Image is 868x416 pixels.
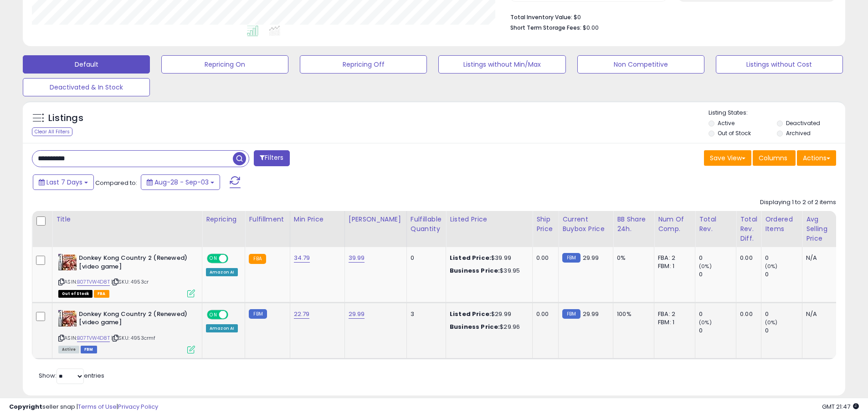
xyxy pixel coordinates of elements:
[300,55,427,74] button: Repricing Off
[716,55,843,74] button: Listings without Cost
[23,55,150,74] button: Default
[9,403,158,411] div: seller snap | |
[617,310,647,318] div: 100%
[806,254,836,262] div: N/A
[111,334,156,342] span: | SKU: 4953crmf
[806,215,839,243] div: Avg Selling Price
[294,215,341,224] div: Min Price
[118,402,158,411] a: Privacy Policy
[141,174,220,190] button: Aug-28 - Sep-03
[411,254,439,262] div: 0
[510,11,829,22] li: $0
[658,262,688,270] div: FBM: 1
[583,23,599,32] span: $0.00
[699,326,736,335] div: 0
[536,215,555,234] div: Ship Price
[450,266,500,275] b: Business Price:
[709,109,845,117] p: Listing States:
[450,310,491,318] b: Listed Price:
[450,254,525,262] div: $39.99
[753,150,796,166] button: Columns
[349,253,365,263] a: 39.99
[536,254,551,262] div: 0.00
[765,310,802,318] div: 0
[23,78,150,96] button: Deactivated & In Stock
[450,310,525,318] div: $29.99
[79,310,190,329] b: Donkey Kong Country 2 (Renewed) [video game]
[699,263,712,270] small: (0%)
[48,112,83,125] h5: Listings
[208,255,219,263] span: ON
[704,150,751,166] button: Save View
[510,24,581,32] b: Short Term Storage Fees:
[617,215,650,234] div: BB Share 24h.
[658,215,691,234] div: Num of Comp.
[9,402,42,411] strong: Copyright
[822,402,859,411] span: 2025-09-11 21:47 GMT
[111,278,149,285] span: | SKU: 4953cr
[797,150,836,166] button: Actions
[450,215,529,224] div: Listed Price
[206,324,238,332] div: Amazon AI
[227,311,241,318] span: OFF
[658,310,688,318] div: FBA: 2
[39,371,104,380] span: Show: entries
[765,254,802,262] div: 0
[208,311,219,318] span: ON
[94,290,109,298] span: FBA
[58,310,77,326] img: 51PQpByqYcL._SL40_.jpg
[718,129,751,137] label: Out of Stock
[33,174,94,190] button: Last 7 Days
[699,270,736,279] div: 0
[450,253,491,262] b: Listed Price:
[699,254,736,262] div: 0
[699,319,712,326] small: (0%)
[411,310,439,318] div: 3
[759,153,787,163] span: Columns
[760,198,836,207] div: Displaying 1 to 2 of 2 items
[411,215,442,234] div: Fulfillable Quantity
[227,255,241,263] span: OFF
[699,310,736,318] div: 0
[249,309,267,319] small: FBM
[450,322,500,331] b: Business Price:
[206,268,238,276] div: Amazon AI
[740,310,754,318] div: 0.00
[786,129,811,137] label: Archived
[740,254,754,262] div: 0.00
[765,263,778,270] small: (0%)
[786,119,820,127] label: Deactivated
[206,215,241,224] div: Repricing
[658,254,688,262] div: FBA: 2
[765,319,778,326] small: (0%)
[562,215,609,234] div: Current Buybox Price
[510,13,572,21] b: Total Inventory Value:
[249,254,266,264] small: FBA
[32,127,72,136] div: Clear All Filters
[349,310,365,319] a: 29.99
[617,254,647,262] div: 0%
[58,254,195,296] div: ASIN:
[249,215,286,224] div: Fulfillment
[58,254,77,270] img: 51PQpByqYcL._SL40_.jpg
[740,215,757,243] div: Total Rev. Diff.
[562,309,580,319] small: FBM
[254,150,289,166] button: Filters
[58,290,92,298] span: All listings that are currently out of stock and unavailable for purchase on Amazon
[46,178,82,187] span: Last 7 Days
[562,253,580,263] small: FBM
[349,215,403,224] div: [PERSON_NAME]
[450,323,525,331] div: $29.96
[699,215,732,234] div: Total Rev.
[718,119,734,127] label: Active
[765,270,802,279] div: 0
[294,253,310,263] a: 34.79
[77,334,110,342] a: B07TVW4D8T
[58,346,79,353] span: All listings currently available for purchase on Amazon
[765,215,798,234] div: Ordered Items
[577,55,704,74] button: Non Competitive
[294,310,310,319] a: 22.79
[154,178,209,187] span: Aug-28 - Sep-03
[765,326,802,335] div: 0
[450,267,525,275] div: $39.95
